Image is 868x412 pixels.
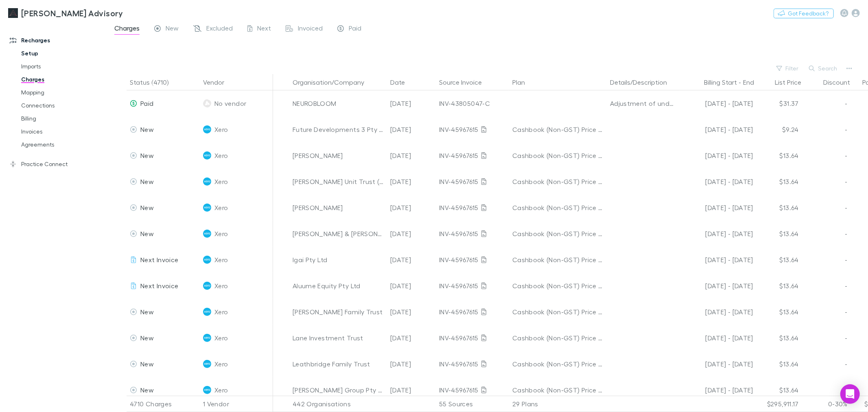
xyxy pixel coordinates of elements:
[387,247,436,273] div: [DATE]
[140,99,153,107] span: Paid
[512,351,603,377] div: Cashbook (Non-GST) Price Plan
[775,74,811,90] button: List Price
[293,169,384,195] div: [PERSON_NAME] Unit Trust (Trustee [PERSON_NAME] Pty Ltd)
[683,116,753,142] div: [DATE] - [DATE]
[802,377,851,403] div: -
[683,195,753,221] div: [DATE] - [DATE]
[387,142,436,169] div: [DATE]
[13,60,112,73] a: Imports
[439,273,506,299] div: INV-45967615
[214,116,228,142] span: Xero
[293,90,384,116] div: NEUROBLOOM
[753,396,802,412] div: $295,911.17
[214,247,228,273] span: Xero
[203,230,211,238] img: Xero's Logo
[214,221,228,247] span: Xero
[753,273,802,299] div: $13.64
[774,9,834,18] button: Got Feedback?
[683,247,753,273] div: [DATE] - [DATE]
[753,169,802,195] div: $13.64
[610,90,677,116] div: Adjustment of under-debited amount on 5FC17C20-0009
[140,256,178,263] span: Next Invoice
[439,325,506,351] div: INV-45967615
[293,377,384,403] div: [PERSON_NAME] Group Pty Ltd
[802,299,851,325] div: -
[114,24,140,35] span: Charges
[349,24,361,35] span: Paid
[387,221,436,247] div: [DATE]
[140,125,154,133] span: New
[802,273,851,299] div: -
[439,169,506,195] div: INV-45967615
[140,151,154,159] span: New
[203,334,211,342] img: Xero's Logo
[753,195,802,221] div: $13.64
[743,74,754,90] button: End
[293,299,384,325] div: [PERSON_NAME] Family Trust
[439,195,506,221] div: INV-45967615
[512,169,603,195] div: Cashbook (Non-GST) Price Plan
[214,169,228,195] span: Xero
[387,351,436,377] div: [DATE]
[439,221,506,247] div: INV-45967615
[683,169,753,195] div: [DATE] - [DATE]
[289,396,387,412] div: 442 Organisations
[509,396,607,412] div: 29 Plans
[840,384,860,404] div: Open Intercom Messenger
[140,334,154,342] span: New
[203,256,211,264] img: Xero's Logo
[203,74,234,90] button: Vendor
[13,125,112,138] a: Invoices
[203,99,211,107] img: No vendor's Logo
[683,325,753,351] div: [DATE] - [DATE]
[293,221,384,247] div: [PERSON_NAME] & [PERSON_NAME] Family Trust
[293,273,384,299] div: Aluume Equity Pty Ltd
[683,273,753,299] div: [DATE] - [DATE]
[753,299,802,325] div: $13.64
[439,116,506,142] div: INV-45967615
[214,195,228,221] span: Xero
[293,142,384,169] div: [PERSON_NAME]
[802,90,851,116] div: -
[387,195,436,221] div: [DATE]
[387,273,436,299] div: [DATE]
[704,74,737,90] button: Billing Start
[802,142,851,169] div: -
[512,142,603,169] div: Cashbook (Non-GST) Price Plan
[753,377,802,403] div: $13.64
[683,142,753,169] div: [DATE] - [DATE]
[387,299,436,325] div: [DATE]
[13,138,112,151] a: Agreements
[683,299,753,325] div: [DATE] - [DATE]
[13,99,112,112] a: Connections
[166,24,179,35] span: New
[200,396,273,412] div: 1 Vendor
[753,351,802,377] div: $13.64
[683,351,753,377] div: [DATE] - [DATE]
[140,282,178,289] span: Next Invoice
[439,299,506,325] div: INV-45967615
[512,221,603,247] div: Cashbook (Non-GST) Price Plan
[206,24,233,35] span: Excluded
[512,195,603,221] div: Cashbook (Non-GST) Price Plan
[293,116,384,142] div: Future Developments 3 Pty Ltd
[214,351,228,377] span: Xero
[203,204,211,212] img: Xero's Logo
[802,351,851,377] div: -
[683,377,753,403] div: [DATE] - [DATE]
[805,64,842,73] button: Search
[3,3,128,23] a: [PERSON_NAME] Advisory
[439,247,506,273] div: INV-45967615
[214,377,228,403] span: Xero
[203,386,211,394] img: Xero's Logo
[753,142,802,169] div: $13.64
[214,273,228,299] span: Xero
[387,116,436,142] div: [DATE]
[203,282,211,290] img: Xero's Logo
[214,90,246,116] span: No vendor
[772,64,803,73] button: Filter
[293,195,384,221] div: [PERSON_NAME]
[753,247,802,273] div: $13.64
[439,90,506,116] div: INV-43805047-C
[293,351,384,377] div: Leathbridge Family Trust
